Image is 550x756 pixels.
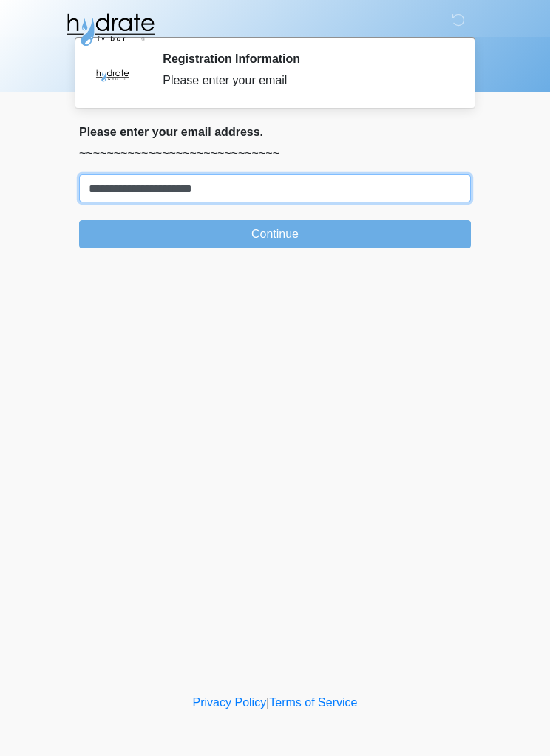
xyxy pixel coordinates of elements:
[79,125,471,139] h2: Please enter your email address.
[163,72,449,89] div: Please enter your email
[79,220,471,248] button: Continue
[79,145,471,163] p: ~~~~~~~~~~~~~~~~~~~~~~~~~~~~~
[193,696,267,709] a: Privacy Policy
[90,52,135,96] img: Agent Avatar
[64,11,156,48] img: Hydrate IV Bar - Glendale Logo
[269,696,357,709] a: Terms of Service
[266,696,269,709] a: |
